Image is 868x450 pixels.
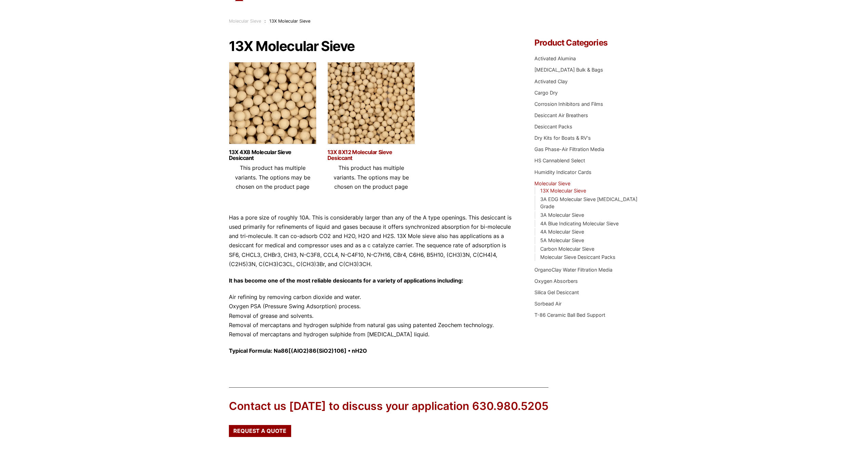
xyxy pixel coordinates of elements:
[534,267,612,273] a: OrganoClay Water Filtration Media
[534,146,604,152] a: Gas Phase-Air Filtration Media
[229,39,514,54] h1: 13X Molecular Sieve
[264,18,266,24] span: :
[534,169,592,175] a: Humidity Indicator Cards
[534,90,558,96] a: Cargo Dry
[229,149,316,161] a: 13X 4X8 Molecular Sieve Desiccant
[534,67,603,73] a: [MEDICAL_DATA] Bulk & Bags
[534,278,578,284] a: Oxygen Absorbers
[334,164,409,190] span: This product has multiple variants. The options may be chosen on the product page
[540,229,584,235] a: 4A Molecular Sieve
[327,149,415,161] a: 13X 8X12 Molecular Sieve Desiccant
[229,213,514,269] p: Has a pore size of roughly 10A. This is considerably larger than any of the A type openings. This...
[534,78,568,84] a: Activated Clay
[540,196,637,210] a: 3A EDG Molecular Sieve [MEDICAL_DATA] Grade
[540,237,584,243] a: 5A Molecular Sieve
[540,221,619,226] a: 4A Blue Indicating Molecular Sieve
[534,39,639,47] h4: Product Categories
[534,180,570,186] a: Molecular Sieve
[534,312,605,318] a: T-86 Ceramic Ball Bed Support
[229,399,548,414] div: Contact us [DATE] to discuss your application 630.980.5205
[229,425,291,437] a: Request a Quote
[534,135,591,141] a: Dry Kits for Boats & RV's
[534,124,572,129] a: Desiccant Packs
[229,347,367,354] strong: Typical Formula: Na86[(AlO2)86(SiO2)106] • nH2O
[235,164,310,190] span: This product has multiple variants. The options may be chosen on the product page
[534,158,585,163] a: HS Cannablend Select
[229,277,463,284] strong: It has become one of the most reliable desiccants for a variety of applications including:
[534,55,576,61] a: Activated Alumina
[534,112,588,118] a: Desiccant Air Breathers
[534,301,561,307] a: Sorbead Air
[229,292,514,339] p: Air refining by removing carbon dioxide and water. Oxygen PSA (Pressure Swing Adsorption) process...
[229,18,261,24] a: Molecular Sieve
[534,101,603,107] a: Corrosion Inhibitors and Films
[540,254,616,260] a: Molecular Sieve Desiccant Packs
[540,212,584,218] a: 3A Molecular Sieve
[540,246,594,252] a: Carbon Molecular Sieve
[233,428,286,434] span: Request a Quote
[534,289,579,295] a: Silica Gel Desiccant
[540,188,586,193] a: 13X Molecular Sieve
[269,18,310,24] span: 13X Molecular Sieve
